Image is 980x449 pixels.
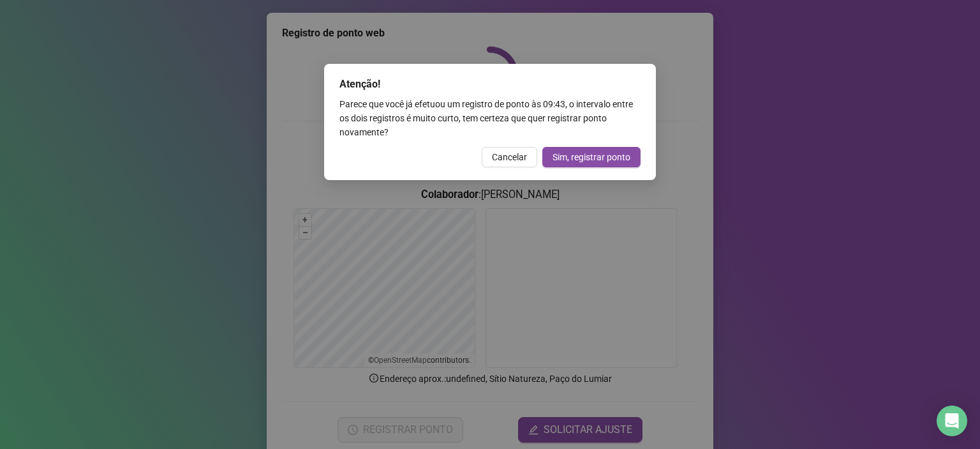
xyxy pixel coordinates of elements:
div: Open Intercom Messenger [937,406,967,436]
div: Parece que você já efetuou um registro de ponto às 09:43 , o intervalo entre os dois registros é ... [339,97,641,139]
div: Atenção! [339,77,641,92]
button: Sim, registrar ponto [542,147,641,167]
span: Cancelar [492,150,527,164]
button: Cancelar [482,147,537,167]
span: Sim, registrar ponto [553,150,630,164]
